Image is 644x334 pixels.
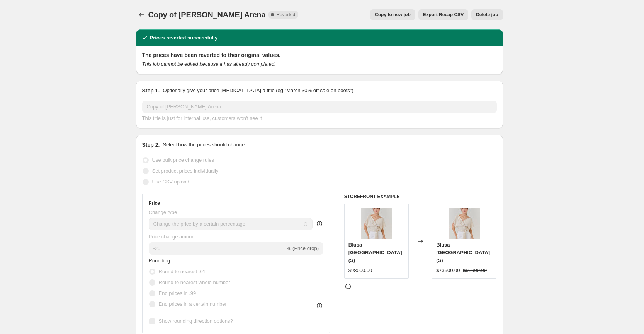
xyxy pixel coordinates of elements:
[463,267,487,273] span: $98000.00
[276,12,295,18] span: Reverted
[449,208,480,239] img: arena_2410305_1_0feae4ca-2f30-409a-83ef-cf897fed8bf6_80x.jpg
[152,179,189,185] span: Use CSV upload
[142,115,262,121] span: This title is just for internal use, customers won't see it
[436,242,490,263] span: Blusa [GEOGRAPHIC_DATA] (S)
[370,9,415,20] button: Copy to new job
[152,157,214,163] span: Use bulk price change rules
[361,208,392,239] img: arena_2410305_1_0feae4ca-2f30-409a-83ef-cf897fed8bf6_80x.jpg
[471,9,503,20] button: Delete job
[148,10,266,19] span: Copy of [PERSON_NAME] Arena
[159,290,196,296] span: End prices in .99
[476,12,498,18] span: Delete job
[375,12,411,18] span: Copy to new job
[436,267,460,273] span: $73500.00
[418,9,468,20] button: Export Recap CSV
[163,87,353,94] p: Optionally give your price [MEDICAL_DATA] a title (eg "March 30% off sale on boots")
[142,141,160,149] h2: Step 2.
[149,242,285,255] input: -15
[287,245,319,251] span: % (Price drop)
[149,200,160,206] h3: Price
[163,141,245,149] p: Select how the prices should change
[150,34,218,42] h2: Prices reverted successfully
[142,61,276,67] i: This job cannot be edited because it has already completed.
[159,279,230,285] span: Round to nearest whole number
[159,269,206,274] span: Round to nearest .01
[316,220,323,228] div: help
[344,194,497,200] h6: STOREFRONT EXAMPLE
[142,101,497,113] input: 30% off holiday sale
[149,258,170,264] span: Rounding
[149,209,177,215] span: Change type
[152,168,219,174] span: Set product prices individually
[348,242,402,263] span: Blusa [GEOGRAPHIC_DATA] (S)
[142,51,497,59] h2: The prices have been reverted to their original values.
[149,234,196,240] span: Price change amount
[423,12,464,18] span: Export Recap CSV
[159,318,233,324] span: Show rounding direction options?
[348,267,372,273] span: $98000.00
[142,87,160,94] h2: Step 1.
[159,301,227,307] span: End prices in a certain number
[136,9,147,20] button: Price change jobs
